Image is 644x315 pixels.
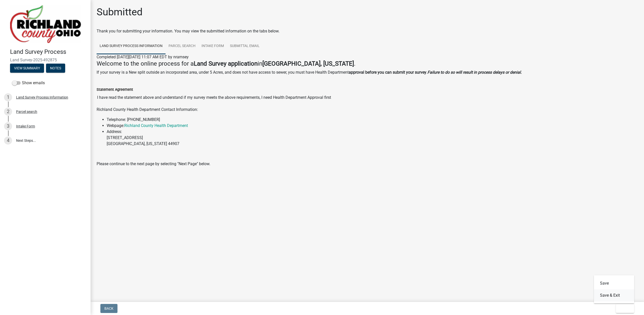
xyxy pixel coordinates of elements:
button: View Summary [10,64,44,73]
span: Back [104,306,113,310]
a: Land Survey Process Information [97,38,166,54]
button: Notes [46,64,65,73]
a: Submittal Email [227,38,263,54]
li: Address: [STREET_ADDRESS] [GEOGRAPHIC_DATA], [US_STATE] 44907 [107,129,638,147]
div: 2 [4,108,12,116]
wm-modal-confirm: Notes [46,66,65,70]
strong: approval before you can submit your survey [349,70,426,75]
a: Intake Form [198,38,227,54]
span: Land Survey-2025-492875 [10,58,80,62]
span: Exit [620,306,627,310]
div: 3 [4,122,12,130]
button: Exit [616,304,634,313]
div: Land Survey Process Information [16,96,68,99]
p: Richland County Health Department Contact Information: [97,107,638,113]
div: 4 [4,137,12,145]
label: Show emails [12,80,45,86]
div: Parcel search [16,110,37,113]
p: If your survey is a New split outside an incorporated area, under 5 Acres, and does not have acce... [97,69,638,75]
h4: Land Survey Process [10,48,87,56]
div: Exit [594,275,634,303]
div: Thank you for submitting your information. You may view the submitted information on the tabs below. [97,28,638,34]
li: Webpage: [107,123,638,129]
label: Statement Agreement [97,88,133,92]
button: Save & Exit [594,289,634,301]
p: Please continue to the next page by selecting "Next Page" below. [97,161,638,167]
button: Back [100,304,117,313]
img: Richland County, Ohio [10,5,81,43]
div: 1 [4,93,12,101]
a: Parcel search [166,38,198,54]
li: Telephone: [PHONE_NUMBER] [107,117,638,123]
h1: Submitted [97,6,143,18]
div: Intake Form [16,124,35,128]
strong: [GEOGRAPHIC_DATA], [US_STATE] [262,60,354,67]
strong: Land Survey application [194,60,258,67]
button: Save [594,277,634,289]
strong: Failure to do so will result in process delays or denial. [427,70,522,75]
h4: Welcome to the online process for a in . [97,60,638,67]
wm-modal-confirm: Summary [10,66,44,70]
span: Completed [DATE][DATE] 11:07 AM EDT by nramsey [97,55,189,59]
a: Richland County Health Department [124,123,188,128]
